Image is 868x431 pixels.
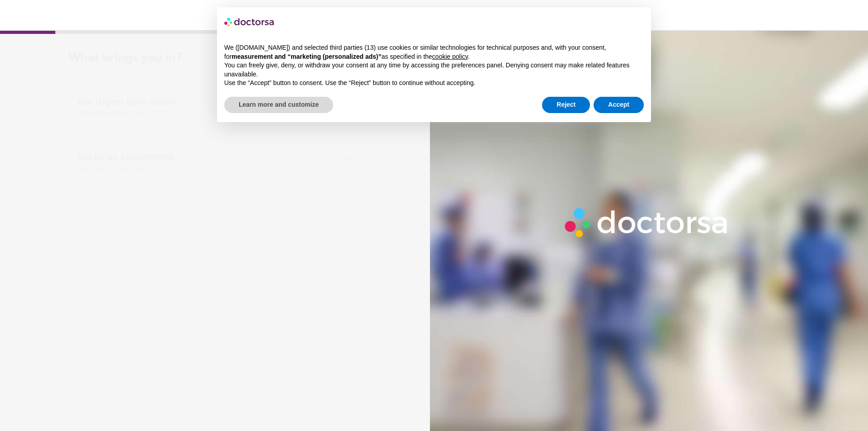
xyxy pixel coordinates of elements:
p: Use the “Accept” button to consent. Use the “Reject” button to continue without accepting. [224,79,644,88]
span: Set up an appointment [78,152,340,172]
p: We ([DOMAIN_NAME]) and selected third parties (13) use cookies or similar technologies for techni... [224,43,644,61]
span: Immediate primary care, 24/7 [78,109,340,117]
div: What brings you in? [68,52,365,65]
img: Logo-Doctorsa-trans-White-partial-flat.png [560,203,734,242]
img: logo [224,14,275,29]
button: Accept [594,97,644,113]
span: help [344,155,355,166]
span: Same day or later needs [78,165,340,172]
strong: measurement and “marketing (personalized ads)” [231,53,381,60]
a: cookie policy [432,53,468,60]
button: Learn more and customize [224,97,333,113]
button: Reject [542,97,590,113]
p: You can freely give, deny, or withdraw your consent at any time by accessing the preferences pane... [224,61,644,79]
span: Get Urgent Care Online [78,96,340,117]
